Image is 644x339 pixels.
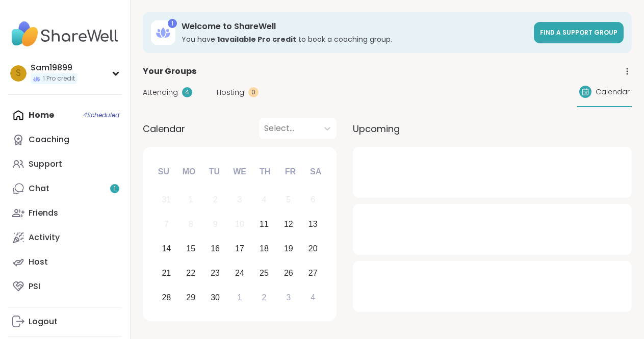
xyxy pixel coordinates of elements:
[286,291,291,304] div: 3
[156,214,177,236] div: Not available Sunday, September 7th, 2025
[229,238,251,260] div: Choose Wednesday, September 17th, 2025
[189,193,193,206] div: 1
[29,232,60,243] div: Activity
[29,159,62,170] div: Support
[302,262,324,284] div: Choose Saturday, September 27th, 2025
[156,262,177,284] div: Choose Sunday, September 21st, 2025
[8,225,122,250] a: Activity
[302,189,324,211] div: Not available Saturday, September 6th, 2025
[248,87,259,97] div: 0
[235,242,244,255] div: 17
[180,238,202,260] div: Choose Monday, September 15th, 2025
[211,242,220,255] div: 16
[253,286,275,308] div: Choose Thursday, October 2nd, 2025
[260,217,269,231] div: 11
[229,214,251,236] div: Not available Wednesday, September 10th, 2025
[204,189,226,211] div: Not available Tuesday, September 2nd, 2025
[302,286,324,308] div: Choose Saturday, October 4th, 2025
[162,266,171,280] div: 21
[162,242,171,255] div: 14
[156,189,177,211] div: Not available Sunday, August 31st, 2025
[353,122,400,136] span: Upcoming
[177,161,200,183] div: Mo
[8,152,122,176] a: Support
[154,188,325,309] div: month 2025-09
[279,161,301,183] div: Fr
[534,22,624,43] a: Find a support group
[213,217,218,231] div: 9
[143,87,178,98] span: Attending
[228,161,251,183] div: We
[168,19,177,28] div: 1
[182,34,528,44] h3: You have to book a coaching group.
[217,34,296,44] b: 1 available Pro credit
[186,242,195,255] div: 15
[284,266,293,280] div: 26
[217,87,244,98] span: Hosting
[238,193,242,206] div: 3
[260,266,269,280] div: 25
[284,242,293,255] div: 19
[211,266,220,280] div: 23
[211,291,220,304] div: 30
[235,266,244,280] div: 24
[180,214,202,236] div: Not available Monday, September 8th, 2025
[254,161,276,183] div: Th
[277,189,299,211] div: Not available Friday, September 5th, 2025
[235,217,244,231] div: 10
[277,214,299,236] div: Choose Friday, September 12th, 2025
[311,193,315,206] div: 6
[189,217,193,231] div: 8
[29,183,49,194] div: Chat
[156,286,177,308] div: Choose Sunday, September 28th, 2025
[29,281,40,292] div: PSI
[204,286,226,308] div: Choose Tuesday, September 30th, 2025
[8,250,122,274] a: Host
[162,291,171,304] div: 28
[229,262,251,284] div: Choose Wednesday, September 24th, 2025
[143,122,185,136] span: Calendar
[8,176,122,201] a: Chat1
[277,238,299,260] div: Choose Friday, September 19th, 2025
[8,309,122,334] a: Logout
[308,266,318,280] div: 27
[277,262,299,284] div: Choose Friday, September 26th, 2025
[204,238,226,260] div: Choose Tuesday, September 16th, 2025
[213,193,218,206] div: 2
[204,214,226,236] div: Not available Tuesday, September 9th, 2025
[186,291,195,304] div: 29
[31,62,77,73] div: Sam19899
[8,16,122,52] img: ShareWell Nav Logo
[238,291,242,304] div: 1
[43,74,75,83] span: 1 Pro credit
[229,189,251,211] div: Not available Wednesday, September 3rd, 2025
[8,127,122,152] a: Coaching
[284,217,293,231] div: 12
[182,21,528,32] h3: Welcome to ShareWell
[114,185,116,193] span: 1
[596,87,630,97] span: Calendar
[152,161,175,183] div: Su
[29,207,58,219] div: Friends
[540,28,617,37] span: Find a support group
[180,286,202,308] div: Choose Monday, September 29th, 2025
[156,238,177,260] div: Choose Sunday, September 14th, 2025
[204,262,226,284] div: Choose Tuesday, September 23rd, 2025
[311,291,315,304] div: 4
[262,291,266,304] div: 2
[229,286,251,308] div: Choose Wednesday, October 1st, 2025
[162,193,171,206] div: 31
[253,238,275,260] div: Choose Thursday, September 18th, 2025
[182,87,192,97] div: 4
[180,262,202,284] div: Choose Monday, September 22nd, 2025
[304,161,327,183] div: Sa
[262,193,266,206] div: 4
[308,217,318,231] div: 13
[286,193,291,206] div: 5
[186,266,195,280] div: 22
[29,316,58,327] div: Logout
[253,262,275,284] div: Choose Thursday, September 25th, 2025
[203,161,225,183] div: Tu
[302,238,324,260] div: Choose Saturday, September 20th, 2025
[302,214,324,236] div: Choose Saturday, September 13th, 2025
